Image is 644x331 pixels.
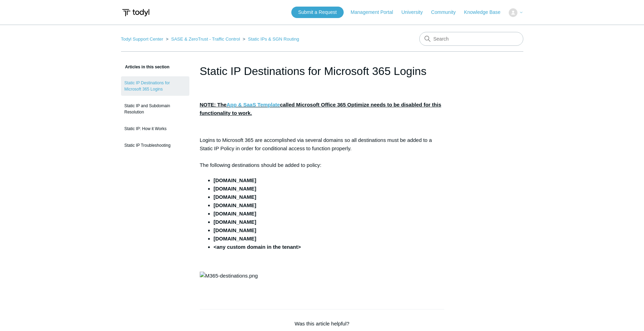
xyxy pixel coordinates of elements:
strong: [DOMAIN_NAME] [214,177,256,183]
h1: Static IP Destinations for Microsoft 365 Logins [200,63,445,79]
a: Knowledge Base [464,9,507,16]
img: Todyl Support Center Help Center home page [121,6,151,19]
span: Articles in this section [121,65,170,69]
img: M365-destinations.png [200,272,258,280]
li: Static IPs & SGN Routing [241,36,299,42]
strong: [DOMAIN_NAME] [214,194,256,200]
li: SASE & ZeroTrust - Traffic Control [164,36,241,42]
strong: NOTE: The called Microsoft Office 365 Optimize needs to be disabled for this functionality to work. [200,102,441,116]
a: Submit a Request [291,7,344,18]
a: SASE & ZeroTrust - Traffic Control [171,36,240,42]
a: Static IP Destinations for Microsoft 365 Logins [121,76,189,96]
a: University [401,9,429,16]
p: Logins to Microsoft 365 are accomplished via several domains so all destinations must be added to... [200,136,445,169]
a: Static IP Troubleshooting [121,139,189,152]
a: Static IP: How it Works [121,122,189,135]
strong: [DOMAIN_NAME] [214,202,256,208]
input: Search [419,32,523,46]
li: Todyl Support Center [121,36,165,42]
strong: [DOMAIN_NAME] [214,211,256,217]
strong: [DOMAIN_NAME] [214,227,256,233]
strong: [DOMAIN_NAME] [214,219,256,225]
strong: <any custom domain in the tenant> [214,244,301,250]
a: Static IPs & SGN Routing [248,36,299,42]
a: App & SaaS Template [226,102,280,108]
span: Was this article helpful? [295,321,350,326]
strong: [DOMAIN_NAME] [214,186,256,192]
a: Management Portal [351,9,400,16]
a: Todyl Support Center [121,36,163,42]
a: Community [431,9,463,16]
a: Static IP and Subdomain Resolution [121,99,189,119]
strong: [DOMAIN_NAME] [214,236,256,241]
